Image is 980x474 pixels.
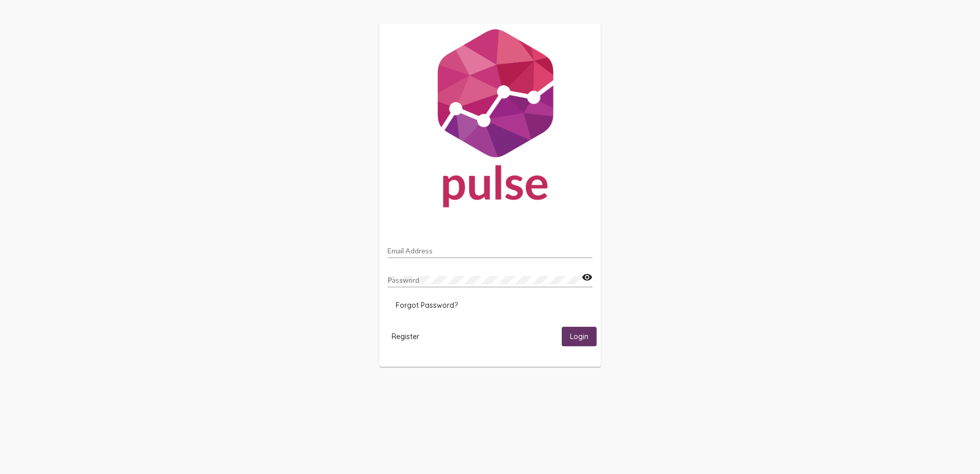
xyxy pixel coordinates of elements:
span: Login [570,332,588,342]
img: Pulse For Good Logo [379,24,601,218]
button: Register [383,327,427,346]
span: Forgot Password? [396,301,458,310]
span: Register [392,332,419,341]
button: Forgot Password? [387,296,466,314]
mat-icon: visibility [582,271,593,284]
button: Login [562,327,597,346]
